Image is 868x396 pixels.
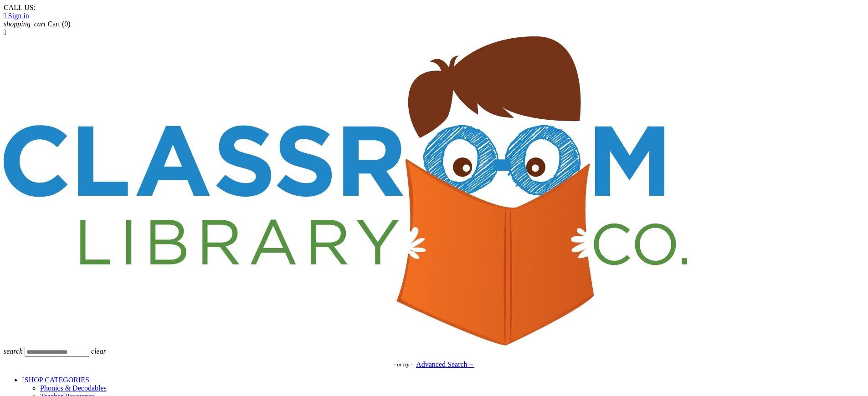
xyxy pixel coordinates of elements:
a: Phonics & Decodables [40,384,107,392]
i: search [4,347,23,355]
i:  [4,28,6,36]
a:  Sign in [4,12,29,20]
a: Advanced Search→ [416,360,474,369]
span: (0) [62,20,71,28]
i: shopping_cart [4,20,46,28]
div: CALL US: [4,4,864,12]
span: Cart [47,20,60,28]
span: → [467,360,474,368]
span: Sign in [8,12,29,20]
i:  [22,376,25,384]
span: - or try - [394,361,416,368]
a: SHOP CATEGORIES [22,376,89,384]
img: Classroom Library Company [4,36,687,345]
input: Search [25,348,89,357]
i:  [4,12,6,20]
i: clear [91,347,106,355]
a: [PHONE_NUMBER] [36,4,99,11]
